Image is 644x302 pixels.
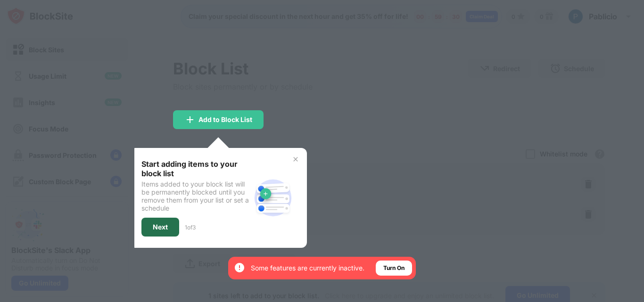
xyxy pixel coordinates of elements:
[185,224,196,231] div: 1 of 3
[250,175,296,220] img: block-site.svg
[292,155,299,163] img: x-button.svg
[141,159,250,178] div: Start adding items to your block list
[251,263,364,273] div: Some features are currently inactive.
[153,223,168,231] div: Next
[141,180,250,212] div: Items added to your block list will be permanently blocked until you remove them from your list o...
[198,116,252,123] div: Add to Block List
[383,263,405,273] div: Turn On
[234,262,245,273] img: error-circle-white.svg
